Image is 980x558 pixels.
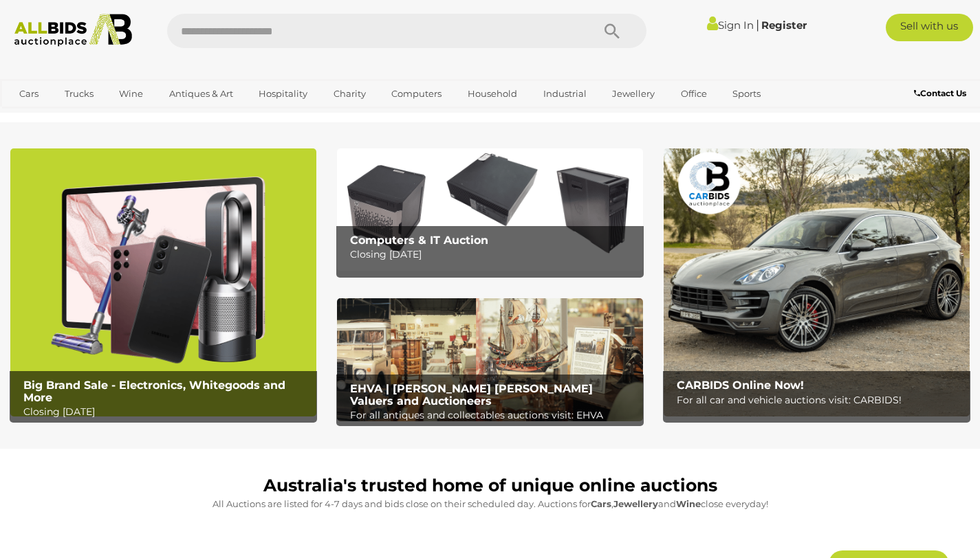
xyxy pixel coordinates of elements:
[578,14,646,48] button: Search
[664,148,970,416] a: CARBIDS Online Now! CARBIDS Online Now! For all car and vehicle auctions visit: CARBIDS!
[534,82,596,105] a: Industrial
[603,82,664,105] a: Jewellery
[677,379,804,392] b: CARBIDS Online Now!
[756,17,759,32] span: |
[350,407,637,424] p: For all antiques and collectables auctions visit: EHVA
[10,148,316,416] a: Big Brand Sale - Electronics, Whitegoods and More Big Brand Sale - Electronics, Whitegoods and Mo...
[337,148,643,271] a: Computers & IT Auction Computers & IT Auction Closing [DATE]
[160,82,242,105] a: Antiques & Art
[350,382,593,408] b: EHVA | [PERSON_NAME] [PERSON_NAME] Valuers and Auctioneers
[676,498,701,509] strong: Wine
[10,148,316,416] img: Big Brand Sale - Electronics, Whitegoods and More
[23,379,285,404] b: Big Brand Sale - Electronics, Whitegoods and More
[591,498,611,509] strong: Cars
[382,82,450,105] a: Computers
[23,403,310,421] p: Closing [DATE]
[459,82,526,105] a: Household
[761,19,807,32] a: Register
[17,476,963,495] h1: Australia's trusted home of unique online auctions
[56,82,102,105] a: Trucks
[250,82,316,105] a: Hospitality
[914,86,970,101] a: Contact Us
[337,298,643,421] a: EHVA | Evans Hastings Valuers and Auctioneers EHVA | [PERSON_NAME] [PERSON_NAME] Valuers and Auct...
[723,82,770,105] a: Sports
[17,496,963,512] p: All Auctions are listed for 4-7 days and bids close on their scheduled day. Auctions for , and cl...
[10,82,47,105] a: Cars
[707,19,754,32] a: Sign In
[8,14,139,47] img: Allbids.com.au
[350,246,637,263] p: Closing [DATE]
[886,14,974,41] a: Sell with us
[677,392,963,409] p: For all car and vehicle auctions visit: CARBIDS!
[325,82,375,105] a: Charity
[914,88,966,98] b: Contact Us
[10,105,126,128] a: [GEOGRAPHIC_DATA]
[664,148,970,416] img: CARBIDS Online Now!
[337,148,643,271] img: Computers & IT Auction
[110,82,152,105] a: Wine
[337,298,643,421] img: EHVA | Evans Hastings Valuers and Auctioneers
[613,498,658,509] strong: Jewellery
[672,82,716,105] a: Office
[350,234,488,247] b: Computers & IT Auction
